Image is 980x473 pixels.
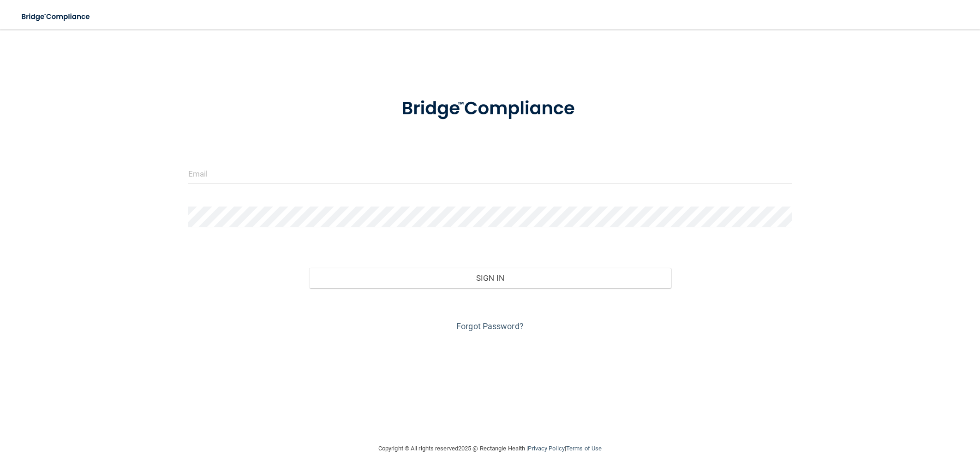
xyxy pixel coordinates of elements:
input: Email [188,163,792,184]
img: bridge_compliance_login_screen.278c3ca4.svg [14,7,99,26]
button: Sign In [309,268,671,288]
img: bridge_compliance_login_screen.278c3ca4.svg [382,85,598,133]
a: Privacy Policy [528,445,564,452]
a: Forgot Password? [456,321,524,331]
div: Copyright © All rights reserved 2025 @ Rectangle Health | | [322,434,658,463]
a: Terms of Use [566,445,602,452]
